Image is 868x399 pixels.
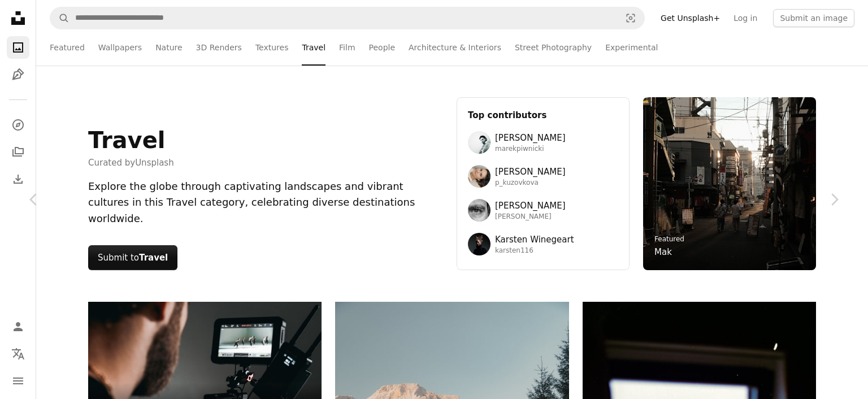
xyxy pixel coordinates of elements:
[468,165,618,188] a: Avatar of user Polina Kuzovkova[PERSON_NAME]p_kuzovkova
[7,114,29,136] a: Explore
[88,127,174,154] h1: Travel
[7,370,29,392] button: Menu
[339,29,355,66] a: Film
[515,29,592,66] a: Street Photography
[617,7,644,29] button: Visual search
[468,165,491,188] img: Avatar of user Polina Kuzovkova
[50,7,645,29] form: Find visuals sitewide
[495,145,566,154] span: marekpiwnicki
[495,233,574,246] span: Karsten Winegeart
[773,9,854,27] button: Submit an image
[50,7,70,29] button: Search Unsplash
[727,9,764,27] a: Log in
[139,253,168,263] strong: Travel
[88,245,177,270] button: Submit toTravel
[50,29,85,66] a: Featured
[7,315,29,338] a: Log in / Sign up
[196,29,242,66] a: 3D Renders
[468,199,491,222] img: Avatar of user Francesco Ungaro
[135,158,174,168] a: Unsplash
[654,245,672,259] a: Mak
[7,36,29,59] a: Photos
[255,29,289,66] a: Textures
[409,29,501,66] a: Architecture & Interiors
[800,145,868,254] a: Next
[468,199,618,222] a: Avatar of user Francesco Ungaro[PERSON_NAME][PERSON_NAME]
[495,199,566,212] span: [PERSON_NAME]
[654,9,727,27] a: Get Unsplash+
[155,29,182,66] a: Nature
[468,131,491,154] img: Avatar of user Marek Piwnicki
[468,131,618,154] a: Avatar of user Marek Piwnicki[PERSON_NAME]marekpiwnicki
[495,246,574,255] span: karsten116
[88,179,443,227] div: Explore the globe through captivating landscapes and vibrant cultures in this Travel category, ce...
[495,179,566,188] span: p_kuzovkova
[495,212,566,222] span: [PERSON_NAME]
[369,29,396,66] a: People
[468,233,491,255] img: Avatar of user Karsten Winegeart
[654,235,684,243] a: Featured
[7,141,29,163] a: Collections
[98,29,142,66] a: Wallpapers
[495,131,566,145] span: [PERSON_NAME]
[7,342,29,365] button: Language
[88,156,174,170] span: Curated by
[7,63,29,86] a: Illustrations
[605,29,658,66] a: Experimental
[495,165,566,179] span: [PERSON_NAME]
[468,233,618,255] a: Avatar of user Karsten WinegeartKarsten Winegeartkarsten116
[468,109,618,122] h3: Top contributors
